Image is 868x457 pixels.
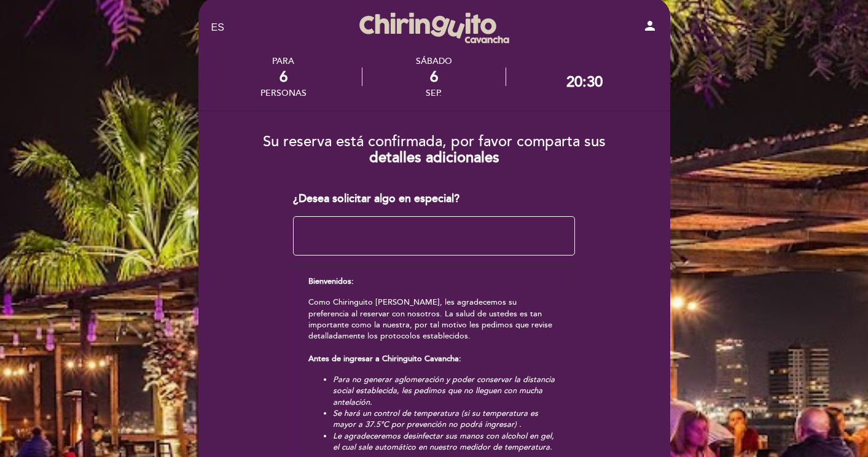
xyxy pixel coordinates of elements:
[308,354,461,364] strong: Antes de ingresar a Chiringuito Cavancha:
[260,56,307,66] div: PARA
[362,88,506,98] div: sep.
[362,68,506,86] div: 6
[263,133,606,150] span: Su reserva está confirmada, por favor comparta sus
[362,56,506,66] div: sábado
[566,73,603,91] div: 20:30
[333,375,555,407] em: Para no generar aglomeración y poder conservar la distancia social establecida, les pedimos que n...
[260,68,307,86] div: 6
[260,88,307,98] div: personas
[643,18,657,37] button: person
[369,149,499,166] b: detalles adicionales
[643,18,657,33] i: person
[293,191,575,207] div: ¿Desea solicitar algo en especial?
[333,408,538,429] em: Se hará un control de temperatura (si su temperatura es mayor a 37.5°C por prevención no podrá in...
[308,276,354,286] strong: Bienvenidos:
[333,431,554,452] em: Le agradeceremos desinfectar sus manos con alcohol en gel, el cual sale automático en nuestro med...
[358,11,511,45] a: Chiringuito Cavancha
[308,297,560,364] p: Como Chiringuito [PERSON_NAME], les agradecemos su preferencia al reservar con nosotros. La salud...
